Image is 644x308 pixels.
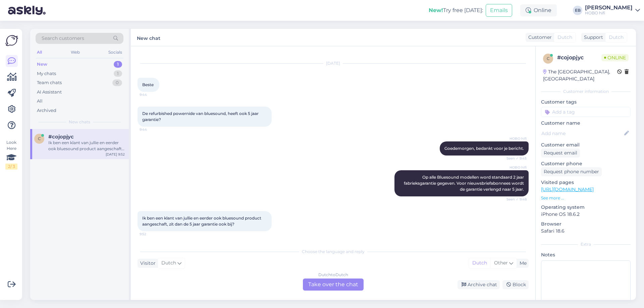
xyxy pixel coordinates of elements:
[37,89,62,96] div: AI Assistant
[37,70,56,77] div: My chats
[36,48,43,57] div: All
[501,156,527,161] span: Seen ✓ 9:45
[541,179,631,186] p: Visited pages
[486,4,512,17] button: Emails
[541,120,631,127] p: Customer name
[69,48,81,57] div: Web
[541,167,602,176] div: Request phone number
[520,4,557,16] div: Online
[601,54,629,61] span: Online
[609,34,624,41] span: Dutch
[541,211,631,218] p: iPhone OS 18.6.2
[502,280,529,289] div: Block
[112,79,122,86] div: 0
[557,34,572,41] span: Dutch
[541,204,631,211] p: Operating system
[541,160,631,167] p: Customer phone
[107,48,123,57] div: Socials
[547,56,550,61] span: c
[48,140,125,152] div: Ik ben een klant van jullie en eerder ook bluesound product aangeschaft, zit dan de 5 jaar garant...
[541,99,631,106] p: Customer tags
[404,175,525,192] span: Op alle Bluesound modellen word standaard 2 jaar fabrieksgarantie gegeven. Voor nieuwsbriefabonne...
[557,54,601,62] div: # cojopjyc
[5,34,18,47] img: Askly Logo
[138,249,529,255] div: Choose the language and reply
[469,258,490,268] div: Dutch
[585,5,640,16] a: [PERSON_NAME]HOBO hifi
[303,279,364,291] div: Take over the chat
[138,260,156,267] div: Visitor
[444,146,524,151] span: Goedemorgen, bedankt voor je bericht.
[501,165,527,170] span: HOBO hifi
[541,130,623,137] input: Add name
[501,136,527,141] span: HOBO hifi
[37,61,47,68] div: New
[318,272,348,278] div: Dutch to Dutch
[37,107,56,114] div: Archived
[541,251,631,258] p: Notes
[5,139,17,170] div: Look Here
[37,98,43,105] div: All
[543,68,617,82] div: The [GEOGRAPHIC_DATA], [GEOGRAPHIC_DATA]
[573,6,582,15] div: EB
[42,35,84,42] span: Search customers
[106,152,125,157] div: [DATE] 9:52
[114,61,122,68] div: 1
[541,195,631,201] p: See more ...
[69,119,90,125] span: New chats
[585,5,633,10] div: [PERSON_NAME]
[541,228,631,235] p: Safari 18.6
[142,215,262,227] span: Ik ben een klant van jullie en eerder ook bluesound product aangeschaft, zit dan de 5 jaar garant...
[526,34,552,41] div: Customer
[541,107,631,117] input: Add a tag
[494,260,508,266] span: Other
[517,260,527,267] div: Me
[140,127,165,132] span: 9:44
[140,92,165,97] span: 9:44
[501,197,527,202] span: Seen ✓ 9:48
[541,88,631,95] div: Customer information
[458,280,500,289] div: Archive chat
[140,232,165,237] span: 9:52
[37,79,62,86] div: Team chats
[161,259,176,267] span: Dutch
[541,221,631,228] p: Browser
[541,141,631,148] p: Customer email
[585,10,633,16] div: HOBO hifi
[541,241,631,247] div: Extra
[142,82,154,87] span: Beste
[429,6,483,14] div: Try free [DATE]:
[5,164,17,170] div: 2 / 3
[38,136,41,141] span: c
[48,134,74,140] span: #cojopjyc
[114,70,122,77] div: 1
[138,60,529,66] div: [DATE]
[429,7,443,13] b: New!
[581,34,603,41] div: Support
[541,186,594,192] a: [URL][DOMAIN_NAME]
[541,148,580,158] div: Request email
[142,111,260,122] span: De refurbished powernide van bluesound, heeft ook 5 jaar garantie?
[137,33,160,42] label: New chat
